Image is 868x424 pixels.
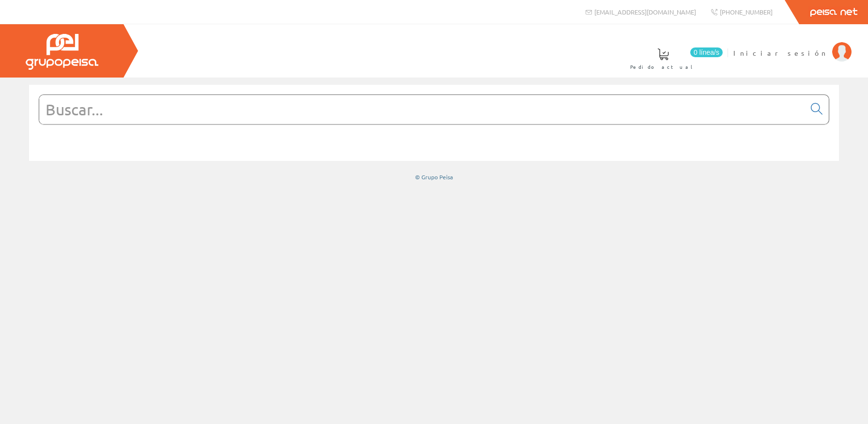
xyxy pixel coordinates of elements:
a: Iniciar sesión [733,40,852,49]
div: © Grupo Peisa [29,173,839,181]
input: Buscar... [39,95,805,124]
span: 0 línea/s [690,47,723,57]
span: Pedido actual [630,62,696,72]
span: [EMAIL_ADDRESS][DOMAIN_NAME] [594,8,696,16]
span: Iniciar sesión [733,48,827,58]
span: [PHONE_NUMBER] [720,8,773,16]
img: Grupo Peisa [26,34,98,70]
